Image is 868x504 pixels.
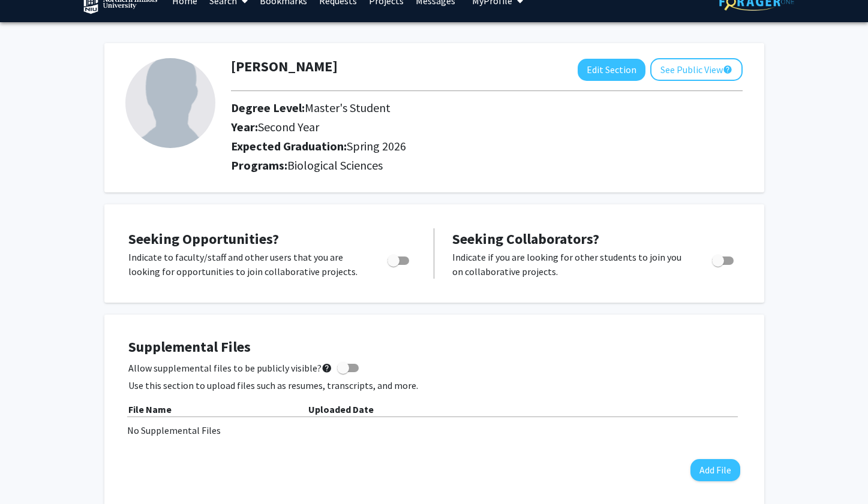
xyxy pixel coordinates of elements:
[231,58,338,76] h1: [PERSON_NAME]
[125,58,215,148] img: Profile Picture
[707,250,740,268] div: Toggle
[383,250,416,268] div: Toggle
[128,361,332,375] span: Allow supplemental files to be publicly visible?
[287,158,383,173] span: Biological Sciences
[452,250,689,279] p: Indicate if you are looking for other students to join you on collaborative projects.
[305,100,391,115] span: Master's Student
[347,138,406,153] span: Spring 2026
[128,250,365,279] p: Indicate to faculty/staff and other users that you are looking for opportunities to join collabor...
[258,119,319,134] span: Second Year
[128,230,279,248] span: Seeking Opportunities?
[231,101,690,115] h2: Degree Level:
[231,139,690,153] h2: Expected Graduation:
[650,58,743,81] button: See Public View
[128,378,740,393] p: Use this section to upload files such as resumes, transcripts, and more.
[452,230,599,248] span: Seeking Collaborators?
[231,158,743,173] h2: Programs:
[578,59,645,81] button: Edit Section
[322,361,332,375] mat-icon: help
[723,62,732,77] mat-icon: help
[9,450,51,495] iframe: Chat
[128,403,172,415] b: File Name
[690,459,740,481] button: Add File
[308,403,374,415] b: Uploaded Date
[127,423,741,437] div: No Supplemental Files
[231,120,690,134] h2: Year:
[128,339,740,356] h4: Supplemental Files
